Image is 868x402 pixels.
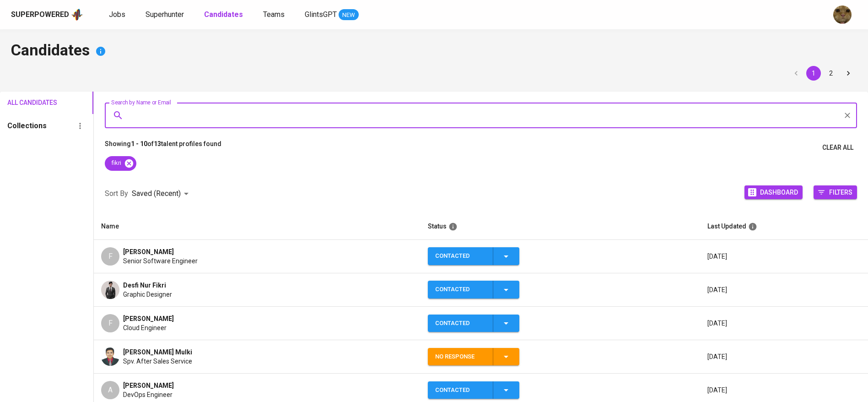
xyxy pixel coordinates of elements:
span: DevOps Engineer [123,390,173,399]
a: Teams [263,9,286,21]
p: [DATE] [707,252,861,261]
div: Contacted [435,281,485,299]
th: Status [421,213,700,240]
p: Saved (Recent) [132,188,181,199]
button: Contacted [428,381,519,399]
th: Name [94,213,420,240]
span: Cloud Engineer [123,323,167,332]
b: 1 - 10 [131,140,147,147]
img: app logo [71,8,83,22]
div: Contacted [435,247,485,265]
p: Showing of talent profiles found [105,139,221,156]
p: [DATE] [707,386,861,395]
span: Desfi Nur Fikri [123,281,166,290]
span: Graphic Designer [123,290,172,299]
button: Contacted [428,247,519,265]
button: Go to next page [841,66,856,81]
th: Last Updated [700,213,868,240]
img: bdf813f732613fe4739342d81f653469.jpeg [101,281,119,299]
span: Dashboard [760,186,798,198]
span: [PERSON_NAME] [123,247,174,256]
span: Jobs [109,10,125,19]
p: [DATE] [707,285,861,294]
button: Filters [814,185,857,199]
span: [PERSON_NAME] [123,381,174,390]
h6: Collections [7,120,47,132]
span: [PERSON_NAME] Mulki [123,348,192,357]
button: No Response [428,348,519,366]
button: Clear All [819,139,857,156]
span: All Candidates [7,97,46,109]
span: fikri [105,159,127,168]
div: F [101,247,119,266]
div: Contacted [435,315,485,332]
span: Teams [263,10,285,19]
h4: Candidates [11,40,857,62]
p: [DATE] [707,319,861,328]
b: Candidates [204,10,243,19]
button: Contacted [428,281,519,299]
div: Contacted [435,381,485,399]
div: Superpowered [11,10,69,20]
b: 13 [154,140,161,147]
button: Go to page 2 [824,66,838,81]
span: Filters [829,186,852,198]
img: ec6c0910-f960-4a00-a8f8-c5744e41279e.jpg [833,5,852,24]
span: Senior Software Engineer [123,256,198,266]
button: Clear [841,109,854,122]
img: 056ebd0e5292b315eda82639b410f70d.jpg [101,348,119,366]
div: A [101,381,119,399]
div: No Response [435,348,485,366]
a: Jobs [109,9,127,21]
div: F [101,314,119,332]
button: Contacted [428,315,519,332]
a: Candidates [204,9,245,21]
div: Saved (Recent) [132,185,192,202]
a: Superpoweredapp logo [11,8,83,22]
a: Superhunter [146,9,186,21]
span: GlintsGPT [305,10,337,19]
span: Spv. After Sales Service [123,357,192,366]
span: [PERSON_NAME] [123,314,174,323]
nav: pagination navigation [787,66,857,81]
p: [DATE] [707,352,861,361]
p: Sort By [105,188,128,199]
div: fikri [105,156,136,171]
span: NEW [339,11,359,20]
button: page 1 [806,66,821,81]
span: Clear All [822,142,853,153]
button: Dashboard [744,185,803,199]
span: Superhunter [146,10,184,19]
a: GlintsGPT NEW [305,9,359,21]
